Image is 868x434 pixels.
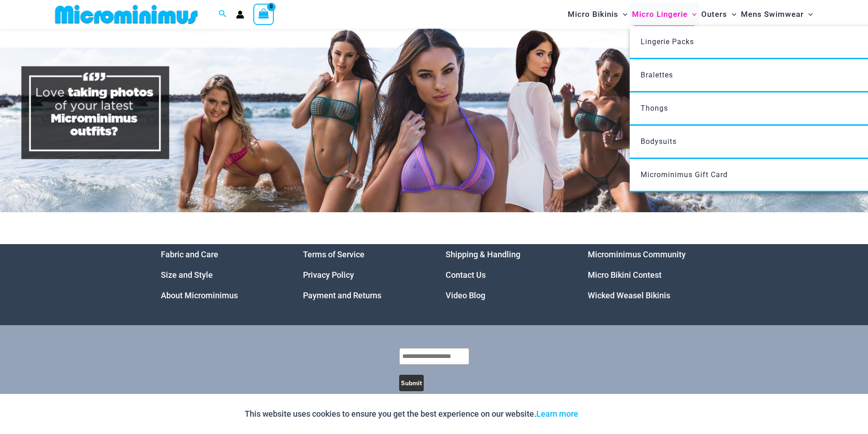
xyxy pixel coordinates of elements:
p: This website uses cookies to ensure you get the best experience on our website. [245,407,578,421]
a: Micro Bikini Contest [588,270,662,280]
span: Microminimus Gift Card [641,170,728,179]
a: Video Blog [446,291,485,300]
a: Mens SwimwearMenu ToggleMenu Toggle [739,3,815,26]
a: View Shopping Cart, empty [253,4,274,25]
span: Menu Toggle [804,3,813,26]
aside: Footer Widget 2 [303,244,423,306]
nav: Menu [161,244,281,306]
a: Shipping & Handling [446,250,520,259]
a: Account icon link [236,10,244,19]
aside: Footer Widget 1 [161,244,281,306]
span: Menu Toggle [727,3,736,26]
span: Outers [701,3,727,26]
span: Bralettes [641,71,673,79]
a: Microminimus Community [588,250,686,259]
img: MM SHOP LOGO FLAT [51,4,201,25]
span: Lingerie Packs [641,37,694,46]
a: About Microminimus [161,291,238,300]
a: Contact Us [446,270,486,280]
a: Terms of Service [303,250,365,259]
nav: Site Navigation [564,1,817,27]
span: Menu Toggle [688,3,697,26]
button: Accept [585,403,624,425]
span: Bodysuits [641,137,677,146]
aside: Footer Widget 4 [588,244,708,306]
a: Micro BikinisMenu ToggleMenu Toggle [565,3,630,26]
a: Wicked Weasel Bikinis [588,291,670,300]
span: Mens Swimwear [741,3,804,26]
a: OutersMenu ToggleMenu Toggle [699,3,739,26]
a: Fabric and Care [161,250,218,259]
a: Privacy Policy [303,270,354,280]
a: Payment and Returns [303,291,381,300]
nav: Menu [446,244,565,306]
aside: Footer Widget 3 [446,244,565,306]
button: Submit [399,375,424,391]
span: Micro Lingerie [632,3,688,26]
nav: Menu [588,244,708,306]
span: Menu Toggle [618,3,627,26]
span: Thongs [641,104,668,112]
nav: Menu [303,244,423,306]
a: Search icon link [219,9,227,20]
a: Micro LingerieMenu ToggleMenu Toggle [630,3,699,26]
span: Micro Bikinis [568,3,618,26]
a: Learn more [536,409,578,419]
a: Size and Style [161,270,213,280]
